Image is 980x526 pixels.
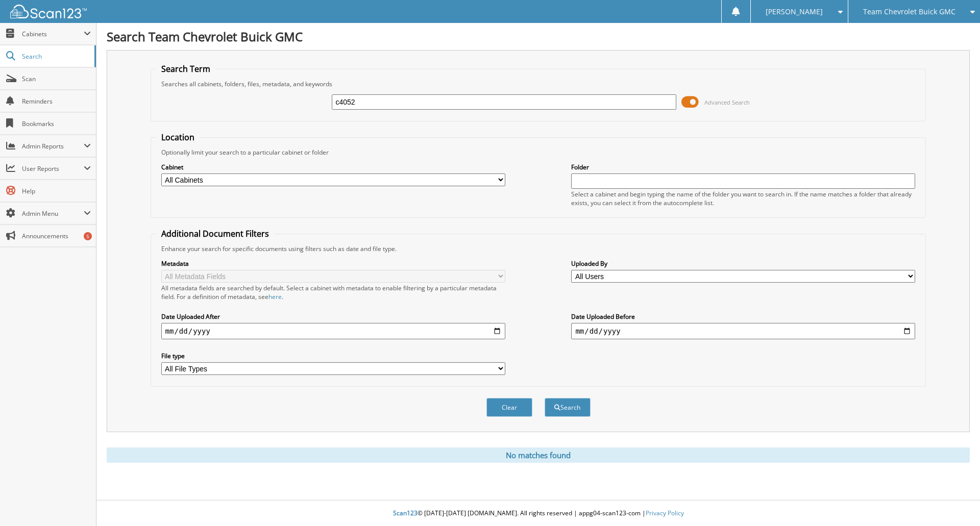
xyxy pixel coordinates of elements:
[393,509,418,517] span: Scan123
[571,163,915,171] label: Folder
[22,30,84,38] span: Cabinets
[156,244,921,253] div: Enhance your search for specific documents using filters such as date and file type.
[571,323,915,339] input: end
[22,164,84,173] span: User Reports
[268,292,282,301] a: here
[22,97,91,106] span: Reminders
[22,119,91,128] span: Bookmarks
[161,259,505,268] label: Metadata
[107,447,970,463] div: No matches found
[22,142,84,151] span: Admin Reports
[486,398,532,417] button: Clear
[96,501,980,526] div: © [DATE]-[DATE] [DOMAIN_NAME]. All rights reserved | appg04-scan123-com |
[156,228,274,239] legend: Additional Document Filters
[161,323,505,339] input: start
[161,284,505,301] div: All metadata fields are searched by default. Select a cabinet with metadata to enable filtering b...
[10,5,87,18] img: scan123-logo-white.svg
[22,52,89,61] span: Search
[156,63,215,74] legend: Search Term
[156,80,921,88] div: Searches all cabinets, folders, files, metadata, and keywords
[84,232,92,240] div: 5
[863,9,955,15] span: Team Chevrolet Buick GMC
[571,259,915,268] label: Uploaded By
[156,132,200,143] legend: Location
[161,163,505,171] label: Cabinet
[571,312,915,321] label: Date Uploaded Before
[545,398,591,417] button: Search
[161,312,505,321] label: Date Uploaded After
[22,74,91,83] span: Scan
[646,509,684,517] a: Privacy Policy
[156,148,921,157] div: Optionally limit your search to a particular cabinet or folder
[571,190,915,207] div: Select a cabinet and begin typing the name of the folder you want to search in. If the name match...
[22,232,91,240] span: Announcements
[107,28,970,45] h1: Search Team Chevrolet Buick GMC
[161,352,505,360] label: File type
[22,209,84,218] span: Admin Menu
[704,98,750,106] span: Advanced Search
[22,187,91,195] span: Help
[766,9,823,15] span: [PERSON_NAME]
